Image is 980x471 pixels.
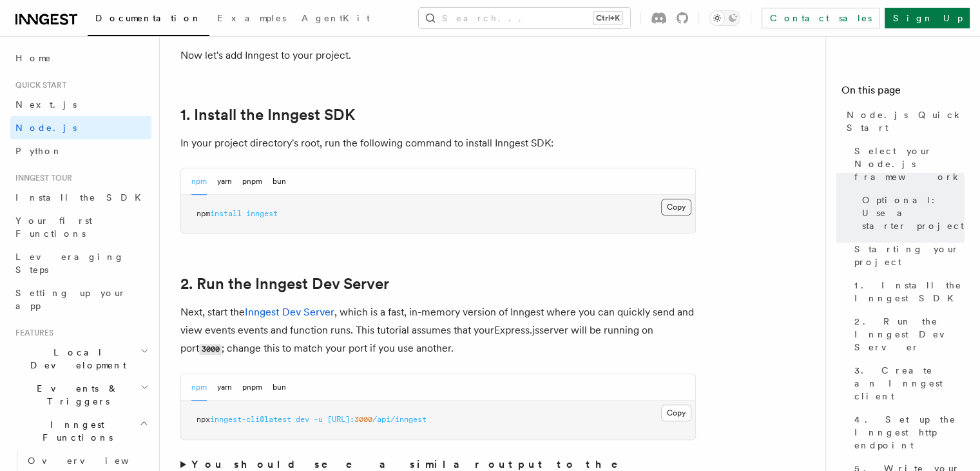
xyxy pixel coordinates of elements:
[854,279,965,305] span: 1. Install the Inngest SDK
[849,359,965,408] a: 3. Create an Inngest client
[273,374,286,401] button: bun
[246,209,278,218] span: inngest
[209,4,294,35] a: Examples
[197,415,210,424] span: npx
[847,108,965,134] span: Node.js Quick Start
[242,168,262,195] button: pnpm
[10,186,151,209] a: Install the SDK
[180,303,696,358] p: Next, start the , which is a fast, in-memory version of Inngest where you can quickly send and vi...
[10,346,140,372] span: Local Development
[180,134,696,152] p: In your project directory's root, run the following command to install Inngest SDK:
[217,13,286,23] span: Examples
[10,173,72,183] span: Inngest tour
[296,415,309,424] span: dev
[217,374,232,401] button: yarn
[854,243,965,268] span: Starting your project
[15,123,77,133] span: Node.js
[314,415,323,424] span: -u
[242,374,262,401] button: pnpm
[849,408,965,457] a: 4. Set up the Inngest http endpoint
[88,4,209,36] a: Documentation
[10,209,151,245] a: Your first Functions
[849,237,965,274] a: Starting your project
[661,199,691,215] button: Copy
[709,10,740,26] button: Toggle dark mode
[210,209,242,218] span: install
[15,288,126,311] span: Setting up your app
[273,168,286,195] button: bun
[762,8,879,28] a: Contact sales
[294,4,378,35] a: AgentKit
[857,188,965,237] a: Optional: Use a starter project
[15,146,62,156] span: Python
[15,52,52,65] span: Home
[10,93,151,116] a: Next.js
[854,413,965,452] span: 4. Set up the Inngest http endpoint
[10,46,151,70] a: Home
[10,377,151,413] button: Events & Triggers
[15,99,77,110] span: Next.js
[593,12,622,25] kbd: Ctrl+K
[10,116,151,139] a: Node.js
[419,8,630,28] button: Search...Ctrl+K
[180,106,355,124] a: 1. Install the Inngest SDK
[854,315,965,354] span: 2. Run the Inngest Dev Server
[28,456,160,466] span: Overview
[354,415,372,424] span: 3000
[180,46,696,65] p: Now let's add Inngest to your project.
[854,364,965,403] span: 3. Create an Inngest client
[849,310,965,359] a: 2. Run the Inngest Dev Server
[849,274,965,310] a: 1. Install the Inngest SDK
[854,145,965,183] span: Select your Node.js framework
[15,192,149,203] span: Install the SDK
[841,83,965,103] h4: On this page
[10,281,151,317] a: Setting up your app
[15,215,92,239] span: Your first Functions
[191,168,207,195] button: npm
[210,415,291,424] span: inngest-cli@latest
[661,405,691,421] button: Copy
[191,374,207,401] button: npm
[95,13,202,23] span: Documentation
[15,252,124,275] span: Leveraging Steps
[245,306,334,318] a: Inngest Dev Server
[327,415,354,424] span: [URL]:
[885,8,970,28] a: Sign Up
[302,13,370,23] span: AgentKit
[10,139,151,163] a: Python
[217,168,232,195] button: yarn
[10,328,53,338] span: Features
[199,344,222,355] code: 3000
[10,413,151,449] button: Inngest Functions
[197,209,210,218] span: npm
[10,341,151,377] button: Local Development
[372,415,427,424] span: /api/inngest
[862,194,965,232] span: Optional: Use a starter project
[10,80,66,90] span: Quick start
[10,382,140,408] span: Events & Triggers
[849,139,965,188] a: Select your Node.js framework
[10,245,151,281] a: Leveraging Steps
[180,275,389,293] a: 2. Run the Inngest Dev Server
[841,103,965,139] a: Node.js Quick Start
[10,418,139,444] span: Inngest Functions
